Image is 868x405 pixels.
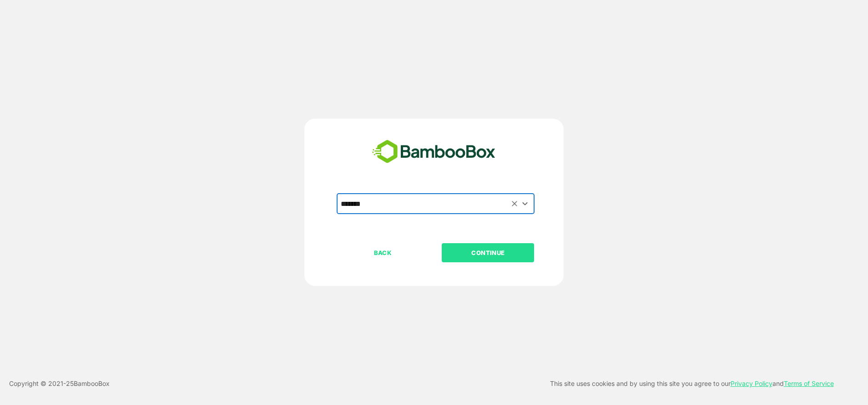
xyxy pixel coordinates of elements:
[550,378,834,389] p: This site uses cookies and by using this site you agree to our and
[443,248,534,258] p: CONTINUE
[338,248,429,258] p: BACK
[731,380,772,387] a: Privacy Policy
[442,243,534,262] button: CONTINUE
[784,380,834,387] a: Terms of Service
[337,243,429,262] button: BACK
[510,198,520,209] button: Clear
[367,137,500,167] img: bamboobox
[519,197,531,210] button: Open
[9,378,110,389] p: Copyright © 2021- 25 BambooBox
